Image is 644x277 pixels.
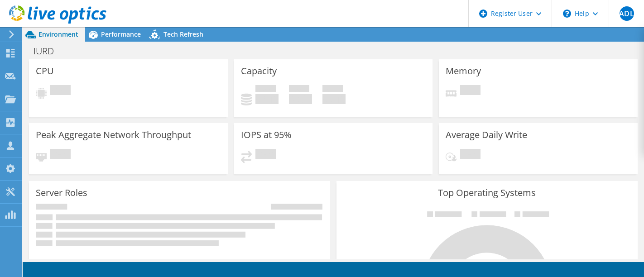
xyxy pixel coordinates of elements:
span: Pending [460,149,481,161]
h1: IURD [29,46,68,56]
span: Pending [50,85,71,97]
span: Pending [50,149,71,161]
h3: CPU [36,66,54,76]
span: Tech Refresh [163,30,203,38]
span: Performance [101,30,141,38]
span: Pending [460,85,481,97]
span: ADL [620,6,634,21]
h4: 0 GiB [289,94,312,104]
svg: \n [563,10,571,18]
span: Pending [255,149,276,161]
span: Total [322,85,343,94]
h3: IOPS at 95% [241,130,292,140]
h3: Memory [446,66,481,76]
h3: Average Daily Write [446,130,527,140]
h4: 0 GiB [322,94,346,104]
h4: 0 GiB [255,94,279,104]
h3: Top Operating Systems [343,188,631,198]
h3: Server Roles [36,188,87,198]
h3: Capacity [241,66,277,76]
span: Free [289,85,309,94]
h3: Peak Aggregate Network Throughput [36,130,191,140]
span: Used [255,85,276,94]
span: Environment [38,30,78,38]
